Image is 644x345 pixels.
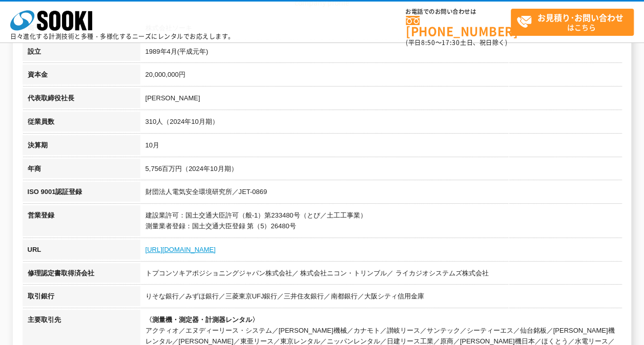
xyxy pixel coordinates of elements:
[511,9,634,36] a: お見積り･お問い合わせはこちら
[140,64,622,88] td: 20,000,000円
[442,38,460,47] span: 17:30
[23,159,140,182] th: 年商
[23,205,140,240] th: 営業登録
[23,41,140,65] th: 設立
[140,286,622,310] td: りそな銀行／みずほ銀行／三菱東京UFJ銀行／三井住友銀行／南都銀行／大阪シティ信用金庫
[140,41,622,65] td: 1989年4月(平成元年)
[23,135,140,159] th: 決算期
[140,159,622,182] td: 5,756百万円（2024年10月期）
[140,88,622,112] td: [PERSON_NAME]
[23,240,140,263] th: URL
[23,286,140,310] th: 取引銀行
[140,263,622,287] td: トプコンソキアポジショニングジャパン株式会社／ 株式会社ニコン・トリンブル／ ライカジオシステムズ株式会社
[23,64,140,88] th: 資本金
[406,9,511,15] span: お電話でのお問い合わせは
[516,9,633,35] span: はこちら
[140,112,622,135] td: 310人（2024年10月期）
[10,33,235,39] p: 日々進化する計測技術と多種・多様化するニーズにレンタルでお応えします。
[421,38,435,47] span: 8:50
[140,182,622,205] td: 財団法人電気安全環境研究所／JET-0869
[146,246,216,253] a: [URL][DOMAIN_NAME]
[406,16,511,37] a: [PHONE_NUMBER]
[406,38,507,47] span: (平日 ～ 土日、祝日除く)
[23,263,140,287] th: 修理認定書取得済会社
[140,135,622,159] td: 10月
[146,316,259,324] span: 〈測量機・測定器・計測器レンタル〉
[23,182,140,205] th: ISO 9001認証登録
[23,112,140,135] th: 従業員数
[23,88,140,112] th: 代表取締役社長
[140,205,622,240] td: 建設業許可：国土交通大臣許可（般-1）第233480号（とび／土工工事業） 測量業者登録：国土交通大臣登録 第（5）26480号
[537,11,624,24] strong: お見積り･お問い合わせ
